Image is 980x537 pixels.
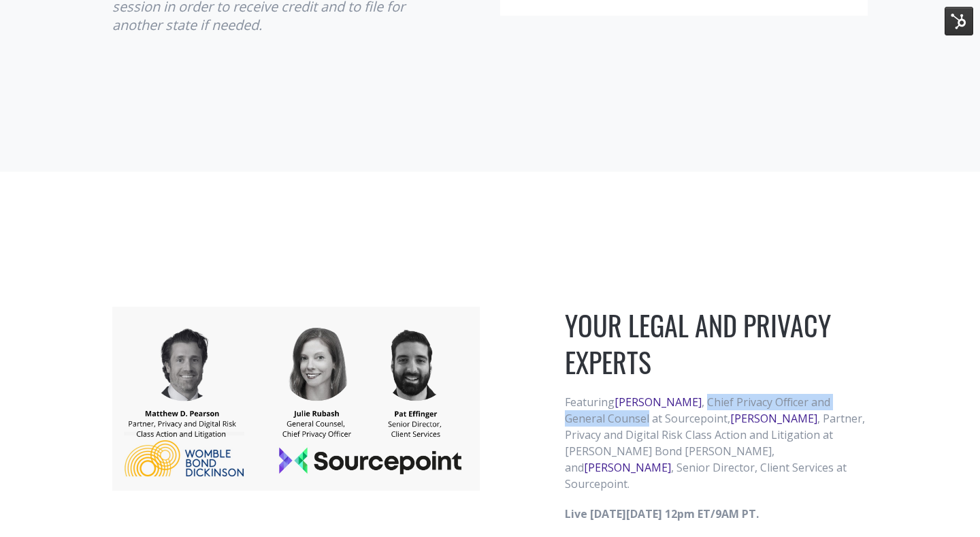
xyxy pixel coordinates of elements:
[730,411,817,426] a: [PERSON_NAME]
[565,394,868,492] p: Featuring , Chief Privacy Officer and General Counsel at Sourcepoint, , Partner, Privacy and Digi...
[615,395,702,410] a: [PERSON_NAME]
[112,307,480,491] img: Template
[584,460,671,475] a: [PERSON_NAME]
[945,7,973,35] img: HubSpot Tools Menu Toggle
[565,506,759,521] strong: Live [DATE][DATE] 12pm ET/9AM PT.
[565,307,868,380] h1: YOUR LEGAL AND PRIVACY EXPERTS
